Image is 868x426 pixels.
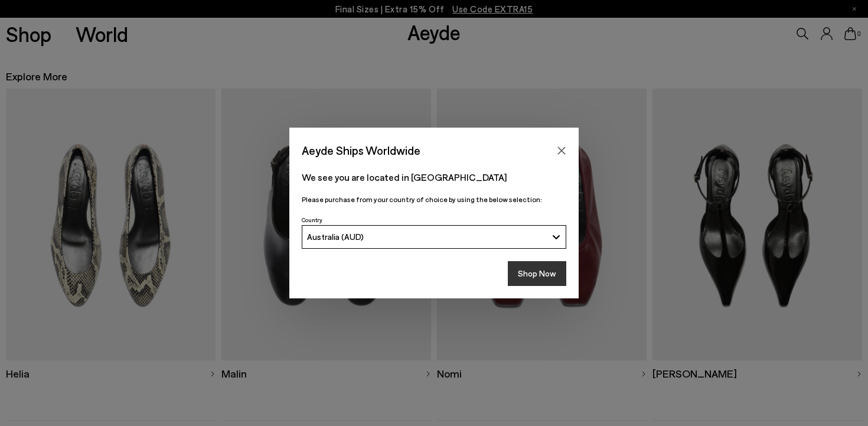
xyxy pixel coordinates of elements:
[553,142,570,160] button: Close
[302,140,420,161] span: Aeyde Ships Worldwide
[508,261,566,286] button: Shop Now
[307,232,364,242] span: Australia (AUD)
[302,216,322,223] span: Country
[302,170,566,184] p: We see you are located in [GEOGRAPHIC_DATA]
[302,194,566,205] p: Please purchase from your country of choice by using the below selection:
